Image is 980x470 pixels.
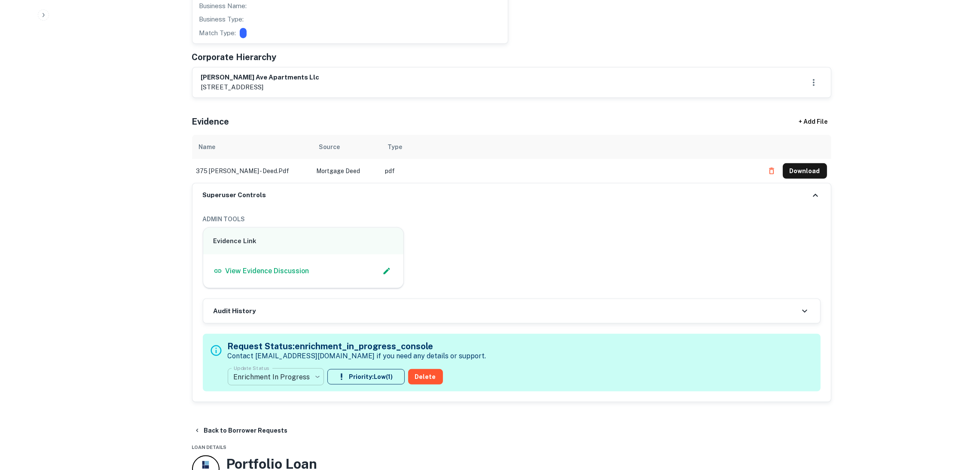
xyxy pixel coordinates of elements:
[214,236,394,246] h6: Evidence Link
[312,135,381,159] th: Source
[381,159,760,183] td: pdf
[199,1,247,11] p: Business Name:
[192,135,312,159] th: Name
[319,142,340,152] div: Source
[226,266,309,276] p: View Evidence Discussion
[201,82,320,92] p: [STREET_ADDRESS]
[937,401,980,443] iframe: Chat Widget
[192,115,229,128] h5: Evidence
[214,266,309,276] a: View Evidence Discussion
[199,14,244,24] p: Business Type:
[228,340,486,353] h5: Request Status: enrichment_in_progress_console
[192,445,227,450] span: Loan Details
[783,114,843,130] div: + Add File
[380,265,393,278] button: Edit Slack Link
[234,364,269,372] label: Update Status
[327,369,405,385] button: Priority:Low(1)
[199,28,236,38] p: Match Type:
[192,159,312,183] td: 375 [PERSON_NAME] - deed.pdf
[192,135,831,183] div: scrollable content
[203,190,266,200] h6: Superuser Controls
[199,142,216,152] div: Name
[783,163,827,179] button: Download
[312,159,381,183] td: Mortgage Deed
[408,369,443,385] button: Delete
[190,423,291,438] button: Back to Borrower Requests
[228,365,324,389] div: Enrichment In Progress
[228,351,486,361] p: Contact [EMAIL_ADDRESS][DOMAIN_NAME] if you need any details or support.
[201,73,320,82] h6: [PERSON_NAME] ave apartments llc
[214,306,256,316] h6: Audit History
[764,164,779,178] button: Delete file
[388,142,403,152] div: Type
[192,51,277,64] h5: Corporate Hierarchy
[381,135,760,159] th: Type
[203,214,821,224] h6: ADMIN TOOLS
